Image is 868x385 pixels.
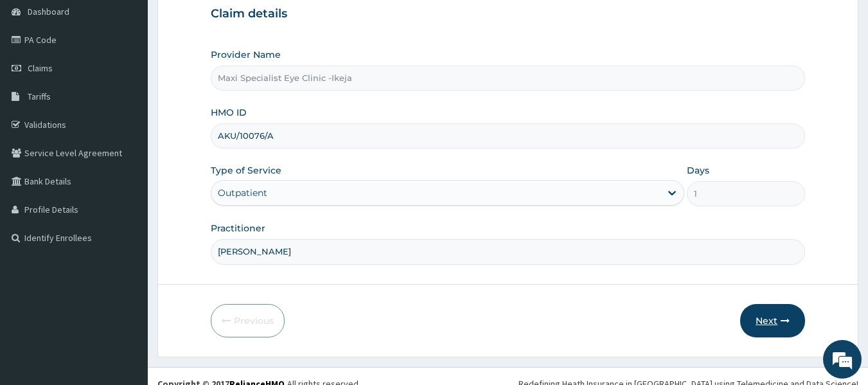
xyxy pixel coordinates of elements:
[67,72,216,89] div: Chat with us now
[211,239,806,264] input: Enter Name
[687,164,709,177] label: Days
[24,64,52,96] img: d_794563401_company_1708531726252_794563401
[218,186,267,199] div: Outpatient
[211,304,285,337] button: Previous
[211,6,242,37] div: Minimize live chat window
[740,304,805,337] button: Next
[28,62,53,74] span: Claims
[211,106,247,119] label: HMO ID
[28,6,69,17] span: Dashboard
[28,91,51,102] span: Tariffs
[211,123,806,148] input: Enter HMO ID
[75,112,177,242] span: We're online!
[211,48,281,61] label: Provider Name
[6,252,245,297] textarea: Type your message and hit 'Enter'
[211,7,806,21] h3: Claim details
[211,222,265,235] label: Practitioner
[211,164,281,177] label: Type of Service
